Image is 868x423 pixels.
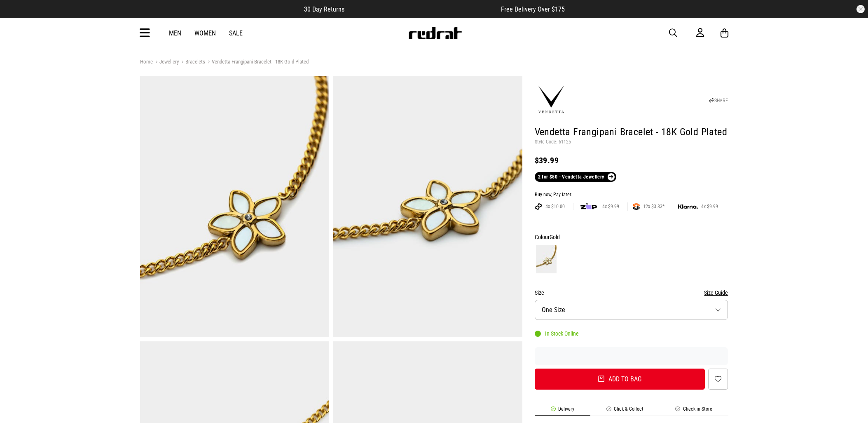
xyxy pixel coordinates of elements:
[535,232,728,242] div: Colour
[535,172,616,182] a: 2 for $50 - Vendetta Jewellery
[535,369,705,390] button: Add to bag
[205,59,309,66] a: Vendetta Frangipani Bracelet - 18K Gold Plated
[194,29,216,37] a: Women
[590,406,660,416] li: Click & Collect
[361,5,484,13] iframe: Customer reviews powered by Trustpilot
[535,139,728,146] p: Style Code: 61125
[535,288,728,298] div: Size
[640,203,668,210] span: 12x $3.33*
[660,406,728,416] li: Check in Store
[678,204,698,209] img: KLARNA
[542,203,568,210] span: 4x $10.00
[704,288,728,298] button: Size Guide
[501,5,565,13] span: Free Delivery Over $175
[542,306,565,314] span: One Size
[535,203,542,210] img: AFTERPAY
[408,27,462,39] img: Redrat logo
[535,300,728,320] button: One Size
[633,203,640,210] img: SPLITPAY
[153,59,179,66] a: Jewellery
[536,245,557,273] img: Gold
[304,5,344,13] span: 30 Day Returns
[535,192,728,198] div: Buy now, Pay later.
[535,83,568,116] img: Vendetta
[140,76,329,337] img: Vendetta Frangipani Bracelet - 18k Gold Plated in Gold
[709,98,728,103] a: SHARE
[550,234,560,240] span: Gold
[229,29,243,37] a: Sale
[535,126,728,139] h1: Vendetta Frangipani Bracelet - 18K Gold Plated
[698,203,721,210] span: 4x $9.99
[179,59,205,66] a: Bracelets
[535,155,728,165] div: $39.99
[140,59,153,65] a: Home
[535,330,579,337] div: In Stock Online
[535,352,728,360] iframe: Customer reviews powered by Trustpilot
[333,76,522,337] img: Vendetta Frangipani Bracelet - 18k Gold Plated in Gold
[599,203,622,210] span: 4x $9.99
[535,406,590,416] li: Delivery
[169,29,181,37] a: Men
[580,202,597,211] img: zip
